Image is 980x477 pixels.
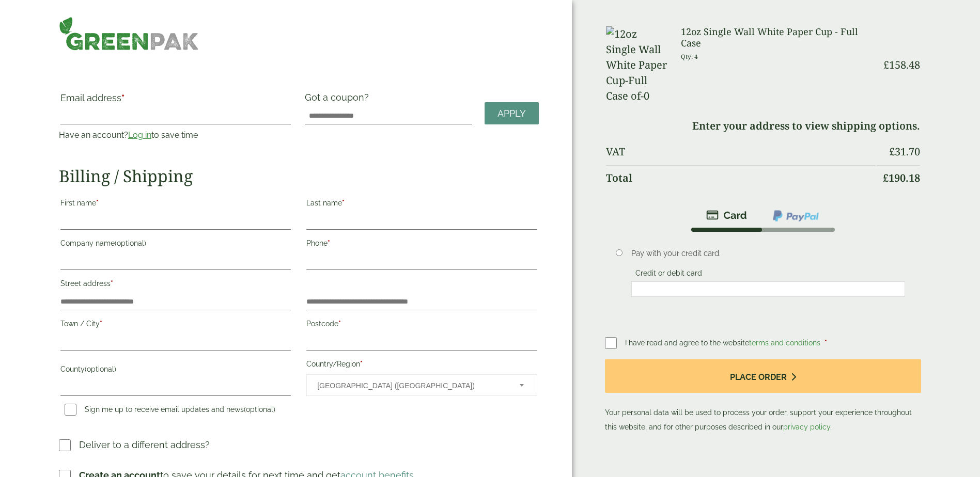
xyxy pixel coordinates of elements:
abbr: required [100,320,102,328]
label: County [60,362,291,379]
label: Country/Region [306,357,537,374]
td: Enter your address to view shipping options. [606,114,921,138]
abbr: required [96,199,99,207]
label: Got a coupon? [305,92,373,108]
span: (optional) [85,365,116,373]
abbr: required [338,320,341,328]
p: Have an account? to save time [59,129,292,141]
img: ppcp-gateway.png [772,209,820,222]
abbr: required [111,279,113,288]
img: GreenPak Supplies [59,17,199,51]
span: I have read and agree to the website [625,339,822,347]
p: Pay with your credit card. [631,248,905,259]
span: Apply [497,108,526,119]
label: Last name [306,196,537,213]
abbr: required [328,239,330,247]
abbr: required [825,339,827,347]
bdi: 190.18 [883,171,920,185]
span: Country/Region [306,374,537,396]
img: 12oz Single Wall White Paper Cup-Full Case of-0 [606,26,669,104]
iframe: Secure card payment input frame [634,284,902,294]
input: Sign me up to receive email updates and news(optional) [65,404,76,416]
bdi: 158.48 [883,58,920,72]
label: Company name [60,236,291,253]
img: stripe.png [706,209,747,221]
span: (optional) [244,405,275,414]
label: Credit or debit card [631,269,706,280]
label: First name [60,196,291,213]
abbr: required [342,199,345,207]
a: Log in [128,130,151,140]
abbr: required [121,92,125,103]
h2: Billing / Shipping [59,166,539,186]
button: Place order [605,359,922,393]
label: Phone [306,236,537,253]
label: Street address [60,276,291,294]
a: privacy policy [783,423,830,431]
p: Deliver to a different address? [79,438,210,452]
th: VAT [606,139,876,164]
span: £ [883,58,889,72]
th: Total [606,165,876,190]
label: Postcode [306,316,537,334]
span: £ [883,171,889,185]
span: United Kingdom (UK) [317,375,505,396]
label: Sign me up to receive email updates and news [60,405,279,417]
label: Email address [60,93,291,108]
span: (optional) [115,239,146,247]
span: £ [889,145,895,158]
small: Qty: 4 [681,53,698,60]
a: terms and conditions [749,339,820,347]
label: Town / City [60,316,291,334]
bdi: 31.70 [889,145,920,158]
a: Apply [485,102,539,124]
abbr: required [360,360,363,368]
p: Your personal data will be used to process your order, support your experience throughout this we... [605,359,922,434]
h3: 12oz Single Wall White Paper Cup - Full Case [681,26,876,49]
